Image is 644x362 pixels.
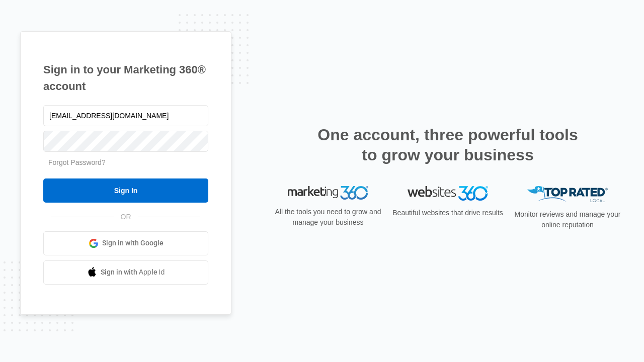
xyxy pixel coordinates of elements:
[527,186,608,203] img: Top Rated Local
[43,260,208,285] a: Sign in with Apple Id
[43,105,208,126] input: Email
[101,267,165,278] span: Sign in with Apple Id
[391,208,504,218] p: Beautiful websites that drive results
[43,61,208,95] h1: Sign in to your Marketing 360® account
[43,231,208,255] a: Sign in with Google
[408,186,488,201] img: Websites 360
[48,158,106,166] a: Forgot Password?
[43,178,208,203] input: Sign In
[511,209,624,230] p: Monitor reviews and manage your online reputation
[288,186,368,200] img: Marketing 360
[102,238,164,248] span: Sign in with Google
[114,212,138,222] span: OR
[272,207,384,228] p: All the tools you need to grow and manage your business
[314,125,581,165] h2: One account, three powerful tools to grow your business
